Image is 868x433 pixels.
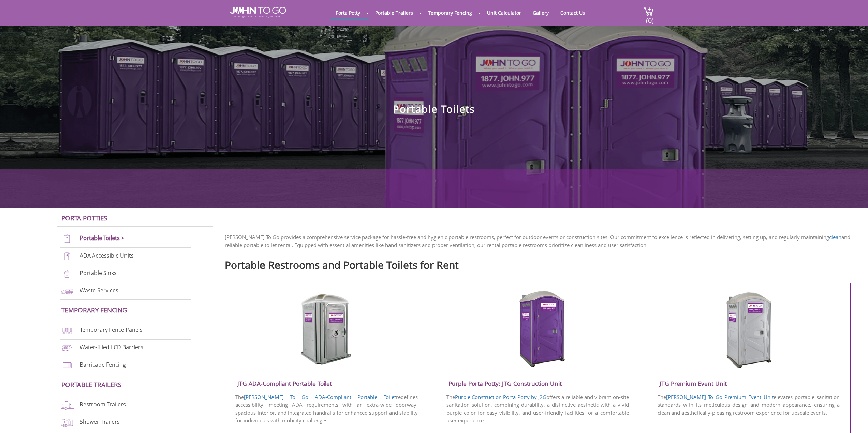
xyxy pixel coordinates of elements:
a: Temporary Fencing [423,6,477,19]
h2: Portable Restrooms and Portable Toilets for Rent [225,256,858,270]
img: JOHN to go [230,7,286,18]
p: The offers a reliable and vibrant on-site sanitation solution, combining durability, a distinctiv... [436,392,639,425]
a: Temporary Fence Panels [80,326,143,334]
img: JTG-Premium-Event-Unit.png [716,290,781,368]
a: clean [829,234,841,241]
a: Unit Calculator [482,6,526,19]
img: shower-trailers-new.png [60,418,74,427]
a: [PERSON_NAME] To Go ADA-Compliant Portable Toilet [244,393,396,400]
a: Portable Toilets > [80,234,124,242]
span: (0) [646,11,654,25]
a: Purple Construction Porta Potty by J2G [455,393,546,400]
img: restroom-trailers-new.png [60,401,74,410]
h3: JTG Premium Event Unit [647,378,850,389]
img: water-filled%20barriers-new.png [60,343,74,353]
img: chan-link-fencing-new.png [60,326,74,335]
img: portable-toilets-new.png [60,234,74,244]
a: Barricade Fencing [80,361,126,369]
h3: Purple Porta Potty: JTG Construction Unit [436,378,639,389]
img: ADA-units-new.png [60,252,74,261]
a: Shower Trailers [80,418,120,426]
a: Portable trailers [61,380,121,389]
a: Porta Potty [330,6,365,19]
img: portable-sinks-new.png [60,269,74,278]
p: The redefines accessibility, meeting ADA requirements with an extra-wide doorway, spacious interi... [225,392,428,425]
p: [PERSON_NAME] To Go provides a comprehensive service package for hassle-free and hygienic portabl... [225,233,858,249]
button: Live Chat [841,406,868,433]
a: Portable Sinks [80,269,117,277]
a: Restroom Trailers [80,401,126,408]
a: [PERSON_NAME] To Go Premium Event Unit [666,393,774,400]
p: The elevates portable sanitation standards with its meticulous design and modern appearance, ensu... [647,392,850,417]
img: barricade-fencing-icon-new.png [60,361,74,370]
img: Purple-Porta-Potty-J2G-Construction-Unit.png [505,290,570,368]
img: cart a [644,7,654,16]
h3: JTG ADA-Compliant Portable Toilet [225,378,428,389]
img: waste-services-new.png [60,287,74,296]
a: Contact Us [555,6,590,19]
a: Water-filled LCD Barriers [80,343,143,351]
a: ADA Accessible Units [80,252,134,259]
a: Gallery [528,6,554,19]
img: JTG-ADA-Compliant-Portable-Toilet.png [294,290,359,368]
a: Porta Potties [61,214,107,222]
a: Portable Trailers [370,6,418,19]
a: Temporary Fencing [61,306,127,314]
a: Waste Services [80,287,118,294]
